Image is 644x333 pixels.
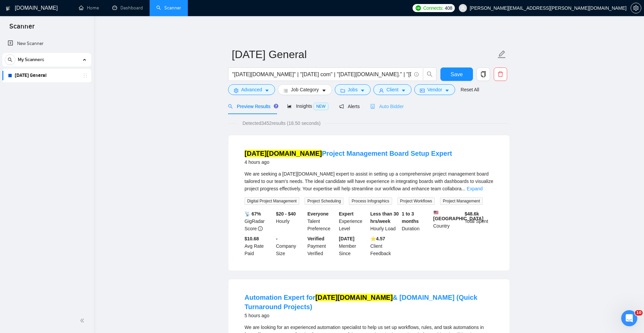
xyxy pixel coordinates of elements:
span: 10 [635,310,643,316]
a: Reset All [461,86,479,93]
img: upwork-logo.png [416,5,421,11]
span: Jobs [348,86,358,93]
span: notification [339,104,344,109]
a: Automation Expert for[DATE][DOMAIN_NAME]& [DOMAIN_NAME] (Quick Turnaround Projects) [245,294,477,311]
span: NEW [314,103,328,110]
button: folderJobscaret-down [335,84,371,95]
li: My Scanners [2,53,91,82]
span: Auto Bidder [370,104,404,109]
span: Client [386,86,398,93]
a: [DATE] General [15,69,78,82]
span: area-chart [287,104,292,108]
b: $ 48.6k [465,211,479,217]
b: [DATE] [339,236,354,241]
span: Project Workflows [397,197,435,205]
button: userClientcaret-down [373,84,412,95]
span: caret-down [322,88,326,93]
b: Less than 30 hrs/week [370,211,399,224]
span: caret-down [360,88,365,93]
span: Project Scheduling [305,197,343,205]
button: settingAdvancedcaret-down [228,84,275,95]
span: search [5,57,15,62]
a: [DATE][DOMAIN_NAME]Project Management Board Setup Expert [245,150,452,157]
span: user [461,6,465,10]
a: searchScanner [156,5,181,11]
div: 5 hours ago [245,312,493,320]
span: My Scanners [18,53,44,66]
span: Alerts [339,104,360,109]
span: double-left [80,317,87,324]
div: Payment Verified [306,235,338,257]
div: Hourly [275,210,306,232]
b: [GEOGRAPHIC_DATA] [433,210,484,221]
span: holder [83,73,88,78]
img: 🇺🇸 [434,210,438,215]
div: Country [432,210,464,232]
div: Hourly Load [369,210,400,232]
span: caret-down [401,88,406,93]
span: search [228,104,233,109]
span: Project Management [440,197,483,205]
span: Connects: [423,4,443,12]
span: Detected 3452 results (18.50 seconds) [238,120,325,127]
span: Scanner [4,21,40,36]
a: setting [631,5,641,11]
b: 1 to 3 months [402,211,419,224]
span: copy [477,71,490,77]
a: dashboardDashboard [112,5,143,11]
span: robot [370,104,375,109]
div: Company Size [275,235,306,257]
button: copy [477,67,490,81]
input: Search Freelance Jobs... [232,70,411,79]
input: Scanner name... [232,46,496,63]
button: setting [631,3,641,13]
span: search [423,71,436,77]
span: Digital Project Management [245,197,299,205]
button: delete [494,67,507,81]
span: Insights [287,103,328,109]
a: homeHome [79,5,99,11]
iframe: Intercom live chat [621,310,637,326]
div: Total Spent [463,210,495,232]
div: GigRadar Score [243,210,275,232]
div: Member Since [337,235,369,257]
span: folder [340,88,345,93]
span: Preview Results [228,104,276,109]
span: Advanced [241,86,262,93]
div: Talent Preference [306,210,338,232]
img: logo [6,3,10,14]
span: bars [283,88,288,93]
button: Save [440,67,473,81]
div: We are seeking a monday.com expert to assist in setting up a comprehensive project management boa... [245,170,493,192]
span: edit [497,50,506,59]
b: 📡 67% [245,211,261,217]
span: Process Infographics [349,197,392,205]
span: Vendor [427,86,442,93]
span: Job Category [291,86,319,93]
b: $10.68 [245,236,259,241]
a: Expand [467,186,483,191]
span: user [379,88,384,93]
div: 4 hours ago [245,158,452,166]
button: idcardVendorcaret-down [414,84,455,95]
span: We are seeking a [DATE][DOMAIN_NAME] expert to assist in setting up a comprehensive project manag... [245,171,493,191]
div: Tooltip anchor [273,103,279,109]
div: Client Feedback [369,235,400,257]
div: Avg Rate Paid [243,235,275,257]
a: New Scanner [8,37,86,50]
div: Duration [400,210,432,232]
div: Experience Level [337,210,369,232]
button: search [423,67,436,81]
b: ⭐️ 4.57 [370,236,385,241]
span: caret-down [445,88,449,93]
li: New Scanner [2,37,91,50]
b: Everyone [308,211,329,217]
mark: [DATE][DOMAIN_NAME] [315,294,393,301]
span: info-circle [258,226,263,231]
button: search [5,54,15,65]
span: setting [234,88,238,93]
b: - [276,236,278,241]
span: caret-down [265,88,269,93]
span: ... [462,186,466,191]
